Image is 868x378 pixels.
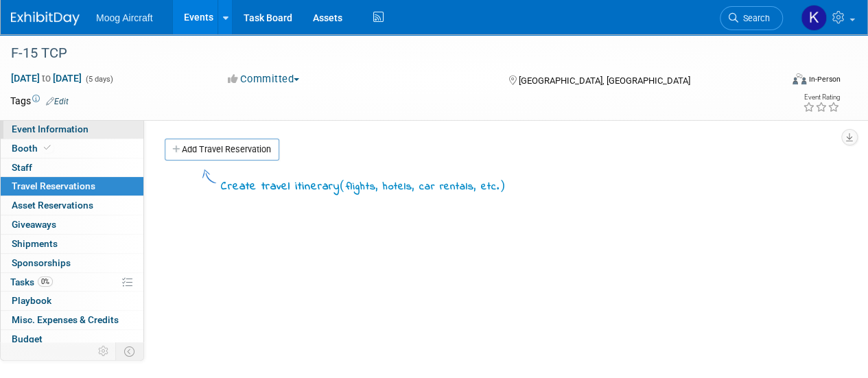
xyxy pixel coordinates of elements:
[1,235,143,253] a: Shipments
[1,215,143,234] a: Giveaways
[808,74,841,84] div: In-Person
[1,273,143,292] a: Tasks0%
[12,162,32,173] span: Staff
[92,342,116,360] td: Personalize Event Tab Strip
[40,73,53,84] span: to
[1,196,143,215] a: Asset Reservations
[500,178,506,192] span: )
[1,330,143,349] a: Budget
[518,75,690,86] span: [GEOGRAPHIC_DATA], [GEOGRAPHIC_DATA]
[10,72,82,84] span: [DATE] [DATE]
[1,139,143,158] a: Booth
[221,177,506,196] div: Create travel itinerary
[12,295,51,306] span: Playbook
[116,342,144,360] td: Toggle Event Tabs
[1,292,143,310] a: Playbook
[1,311,143,329] a: Misc. Expenses & Credits
[12,257,71,268] span: Sponsorships
[11,12,80,25] img: ExhibitDay
[1,254,143,272] a: Sponsorships
[84,75,113,84] span: (5 days)
[12,219,56,230] span: Giveaways
[6,41,770,66] div: F-15 TCP
[223,72,305,86] button: Committed
[1,120,143,139] a: Event Information
[803,94,840,101] div: Event Rating
[12,314,119,325] span: Misc. Expenses & Credits
[38,276,53,287] span: 0%
[346,179,500,194] span: flights, hotels, car rentals, etc.
[12,123,89,134] span: Event Information
[1,158,143,177] a: Staff
[12,333,43,344] span: Budget
[165,139,279,161] a: Add Travel Reservation
[719,71,841,92] div: Event Format
[720,6,783,30] a: Search
[96,12,152,23] span: Moog Aircraft
[793,73,806,84] img: Format-Inperson.png
[12,180,95,191] span: Travel Reservations
[12,143,54,154] span: Booth
[1,177,143,196] a: Travel Reservations
[801,5,827,31] img: Kelsey Blackley
[44,144,51,152] i: Booth reservation complete
[12,200,93,211] span: Asset Reservations
[10,276,53,287] span: Tasks
[738,13,770,23] span: Search
[46,97,69,106] a: Edit
[12,238,58,249] span: Shipments
[340,178,346,192] span: (
[10,94,69,108] td: Tags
